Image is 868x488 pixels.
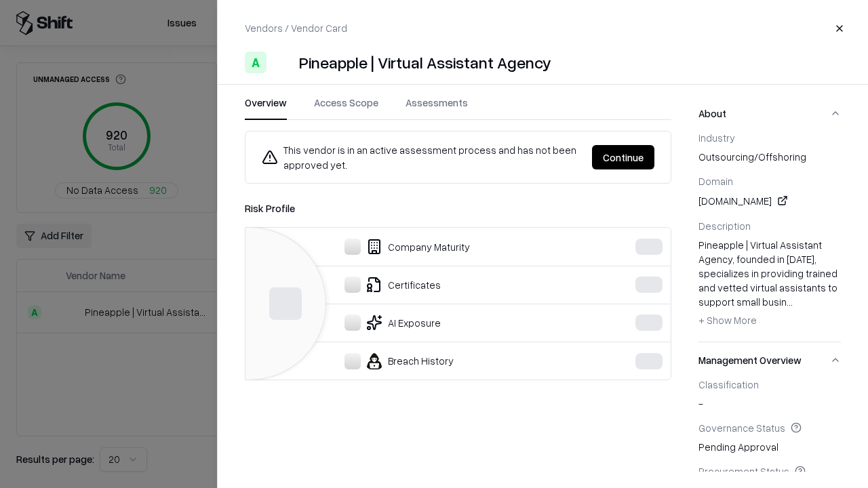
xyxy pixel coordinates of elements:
[698,378,841,390] div: Classification
[698,309,757,331] button: + Show More
[698,238,841,331] div: Pineapple | Virtual Assistant Agency, founded in [DATE], specializes in providing trained and vet...
[698,422,841,454] div: Pending Approval
[698,220,841,232] div: Description
[245,200,671,216] div: Risk Profile
[698,131,841,144] div: Industry
[406,96,468,120] button: Assessments
[698,192,841,209] div: [DOMAIN_NAME]
[262,142,581,172] div: This vendor is in an active assessment process and has not been approved yet.
[272,52,294,73] img: Pineapple | Virtual Assistant Agency
[314,96,378,120] button: Access Scope
[256,239,594,255] div: Company Maturity
[698,175,841,187] div: Domain
[698,465,841,477] div: Procurement Status
[592,145,654,169] button: Continue
[698,96,841,131] button: About
[245,96,287,120] button: Overview
[256,353,594,369] div: Breach History
[245,52,267,73] div: A
[698,150,841,164] span: outsourcing/offshoring
[698,378,841,411] div: -
[256,314,594,331] div: AI Exposure
[299,52,551,73] div: Pineapple | Virtual Assistant Agency
[698,422,841,434] div: Governance Status
[698,342,841,378] button: Management Overview
[698,131,841,342] div: About
[787,296,793,308] span: ...
[698,314,757,326] span: + Show More
[245,21,347,35] p: Vendors / Vendor Card
[256,277,594,293] div: Certificates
